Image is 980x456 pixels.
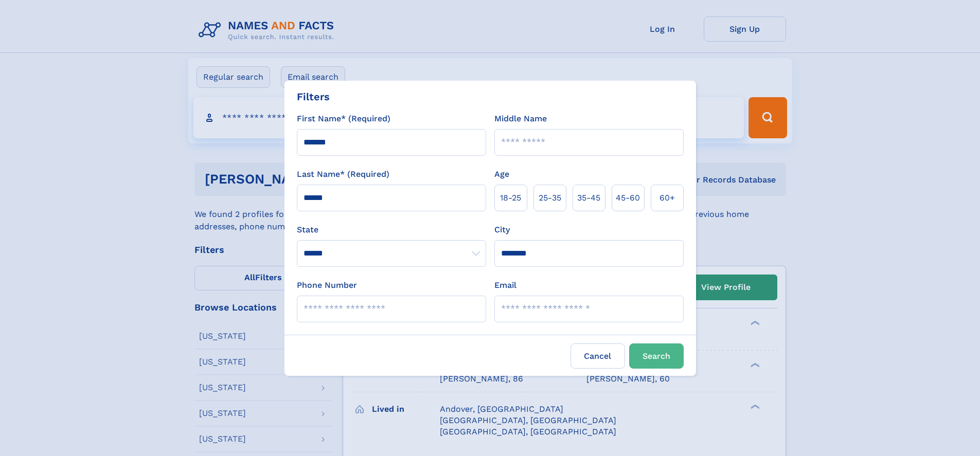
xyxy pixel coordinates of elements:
[616,192,640,204] span: 45‑60
[494,168,509,180] label: Age
[577,192,600,204] span: 35‑45
[297,168,389,180] label: Last Name* (Required)
[500,192,521,204] span: 18‑25
[660,192,675,204] span: 60+
[494,224,510,236] label: City
[494,113,547,125] label: Middle Name
[297,279,357,291] label: Phone Number
[297,113,390,125] label: First Name* (Required)
[539,192,561,204] span: 25‑35
[494,279,516,291] label: Email
[297,224,486,236] label: State
[297,89,330,104] div: Filters
[629,343,684,369] button: Search
[571,343,625,369] label: Cancel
